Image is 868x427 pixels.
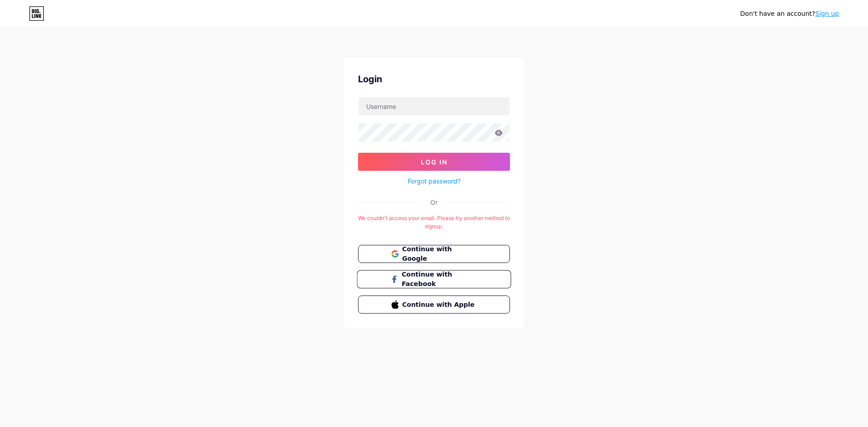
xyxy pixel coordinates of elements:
[358,214,510,230] div: We couldn't access your email. Please try another method to signup.
[358,153,510,171] button: Log In
[402,300,477,310] span: Continue with Apple
[401,270,477,289] span: Continue with Facebook
[359,97,509,115] input: Username
[357,270,511,289] button: Continue with Facebook
[421,158,448,166] span: Log In
[740,9,839,19] div: Don't have an account?
[408,176,461,186] a: Forgot password?
[815,10,839,17] a: Sign up
[430,197,438,207] div: Or
[358,72,510,86] div: Login
[402,244,477,263] span: Continue with Google
[358,296,510,314] button: Continue with Apple
[358,245,510,263] button: Continue with Google
[358,270,510,288] a: Continue with Facebook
